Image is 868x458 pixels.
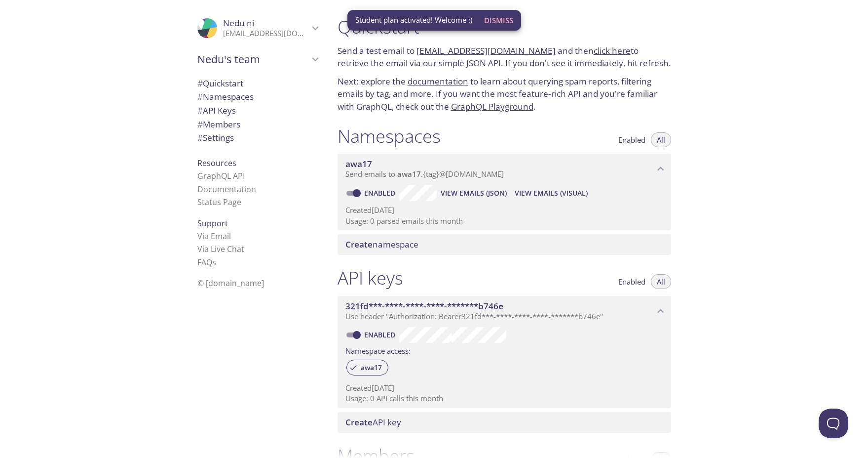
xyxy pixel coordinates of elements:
div: Create namespace [338,234,671,255]
div: Nedu ni [189,12,326,44]
span: Members [197,119,240,130]
a: GraphQL Playground [451,101,533,112]
button: All [651,274,671,289]
p: Created [DATE] [345,205,663,215]
p: Send a test email to and then to retrieve the email via our simple JSON API. If you don't see it ... [338,44,671,70]
span: View Emails (Visual) [515,187,588,199]
p: [EMAIL_ADDRESS][DOMAIN_NAME] [223,29,309,39]
span: Settings [197,132,234,143]
span: Nedu ni [223,17,254,29]
h1: Namespaces [338,125,441,147]
button: View Emails (Visual) [511,185,592,201]
span: Quickstart [197,78,243,89]
label: Namespace access: [345,343,411,357]
a: FAQ [197,257,216,268]
a: GraphQL API [197,170,245,181]
button: View Emails (JSON) [437,185,511,201]
span: awa17 [397,169,421,179]
span: # [197,91,203,102]
span: s [212,257,216,268]
span: awa17 [355,363,388,372]
span: Resources [197,158,236,168]
div: Members [189,118,326,131]
div: API Keys [189,104,326,118]
div: Team Settings [189,131,326,145]
div: Nedu's team [189,46,326,72]
p: Next: explore the to learn about querying spam reports, filtering emails by tag, and more. If you... [338,75,671,113]
span: Create [345,416,373,428]
div: Create API Key [338,412,671,433]
span: © [DOMAIN_NAME] [197,278,264,289]
button: All [651,132,671,147]
a: Via Email [197,231,231,242]
div: awa17 namespace [338,154,671,184]
a: Enabled [363,330,399,339]
p: Created [DATE] [345,383,663,393]
span: View Emails (JSON) [441,187,507,199]
p: Usage: 0 API calls this month [345,393,663,404]
a: [EMAIL_ADDRESS][DOMAIN_NAME] [416,45,556,56]
h1: Quickstart [338,16,671,38]
iframe: Help Scout Beacon - Open [819,409,848,438]
a: Enabled [363,188,399,198]
span: # [197,119,203,130]
span: API key [345,416,401,428]
span: # [197,132,203,143]
h1: API keys [338,267,403,289]
a: Via Live Chat [197,244,244,254]
button: Dismiss [480,11,517,30]
a: Documentation [197,184,256,195]
span: Namespaces [197,91,254,102]
span: API Keys [197,105,236,116]
div: awa17 [346,360,388,375]
span: Send emails to . {tag} @[DOMAIN_NAME] [345,169,504,179]
a: click here [594,45,631,56]
span: awa17 [345,158,372,169]
div: Namespaces [189,90,326,104]
span: namespace [345,239,418,250]
div: Quickstart [189,77,326,90]
span: Nedu's team [197,52,309,66]
span: Dismiss [484,14,513,27]
a: Status Page [197,197,241,208]
span: Support [197,218,228,229]
p: Usage: 0 parsed emails this month [345,216,663,226]
button: Enabled [612,274,651,289]
a: documentation [408,76,468,87]
span: Create [345,239,373,250]
button: Enabled [612,132,651,147]
span: Student plan activated! Welcome :) [355,15,472,25]
span: # [197,78,203,89]
span: # [197,105,203,116]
